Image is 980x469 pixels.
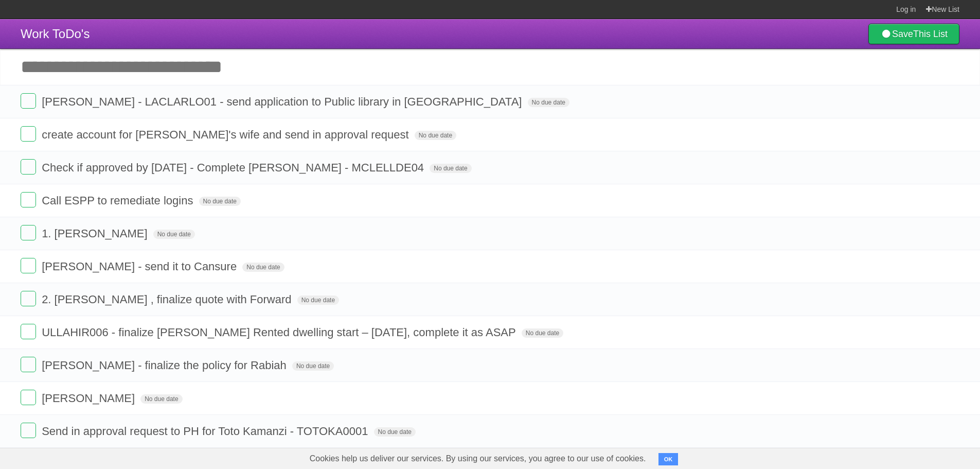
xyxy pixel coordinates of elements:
[42,227,150,240] span: 1. [PERSON_NAME]
[42,293,294,306] span: 2. [PERSON_NAME] , finalize quote with Forward
[913,29,948,39] b: This List
[21,324,36,339] label: Done
[42,95,524,108] span: [PERSON_NAME] - LACLARLO01 - send application to Public library in [GEOGRAPHIC_DATA]
[42,359,289,372] span: [PERSON_NAME] - finalize the policy for Rabiah
[297,296,339,305] span: No due date
[140,394,182,404] span: No due date
[415,131,456,140] span: No due date
[21,291,36,306] label: Done
[242,263,284,272] span: No due date
[21,126,36,142] label: Done
[42,194,195,207] span: Call ESPP to remediate logins
[42,392,137,405] span: [PERSON_NAME]
[528,98,569,107] span: No due date
[430,164,471,173] span: No due date
[21,192,36,207] label: Done
[21,258,36,273] label: Done
[374,427,416,437] span: No due date
[658,453,679,465] button: OK
[21,27,90,41] span: Work ToDo's
[42,260,239,273] span: [PERSON_NAME] - send it to Cansure
[299,448,656,469] span: Cookies help us deliver our services. By using our services, you agree to our use of cookies.
[21,423,36,438] label: Done
[21,159,36,175] label: Done
[21,225,36,240] label: Done
[153,230,195,239] span: No due date
[42,161,426,174] span: Check if approved by [DATE] - Complete [PERSON_NAME] - MCLELLDE04
[21,390,36,405] label: Done
[292,361,334,371] span: No due date
[42,128,411,141] span: create account for [PERSON_NAME]'s wife and send in approval request
[42,425,370,438] span: Send in approval request to PH for Toto Kamanzi - TOTOKA0001
[21,93,36,109] label: Done
[522,328,563,338] span: No due date
[21,357,36,372] label: Done
[199,197,241,206] span: No due date
[868,24,959,44] a: SaveThis List
[42,326,519,339] span: ULLAHIR006 - finalize [PERSON_NAME] Rented dwelling start – [DATE], complete it as ASAP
